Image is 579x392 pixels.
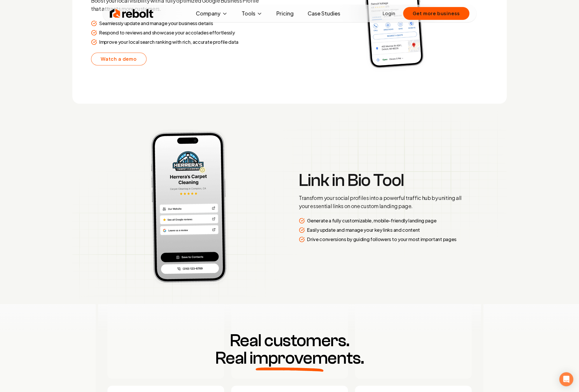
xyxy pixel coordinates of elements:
p: Generate a fully customizable, mobile-friendly landing page [307,217,436,224]
a: Pricing [272,8,298,19]
p: Drive conversions by guiding followers to your most important pages [307,236,456,243]
p: Respond to reviews and showcase your accolades effortlessly [99,29,235,36]
img: Social Preview [87,124,284,290]
h3: Real customers. [103,332,476,367]
h3: Link in Bio Tool [299,172,467,189]
button: Tools [237,8,267,19]
a: Case Studies [303,8,345,19]
img: Rebolt Logo [110,8,154,19]
a: Login [382,10,395,17]
a: Watch a demo [91,53,147,65]
button: Get more business [403,7,469,20]
span: Real improvements. [215,349,364,367]
p: Easily update and manage your key links and content [307,227,420,234]
button: Company [191,8,232,19]
p: Transform your social profiles into a powerful traffic hub by uniting all your essential links on... [299,194,467,210]
div: Open Intercom Messenger [559,372,573,386]
p: Improve your local search ranking with rich, accurate profile data [99,39,238,46]
p: Seamlessly update and manage your business details [99,20,213,27]
img: Product [72,111,507,304]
